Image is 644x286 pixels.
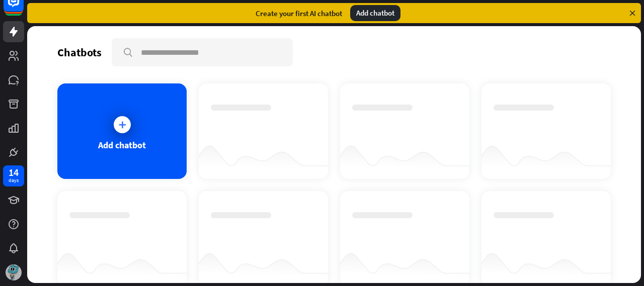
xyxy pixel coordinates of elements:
[98,139,146,151] div: Add chatbot
[8,4,38,34] button: Open LiveChat chat widget
[57,45,102,59] div: Chatbots
[350,5,400,21] div: Add chatbot
[9,168,19,177] div: 14
[256,9,342,18] div: Create your first AI chatbot
[9,177,19,184] div: days
[3,165,24,186] a: 14 days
